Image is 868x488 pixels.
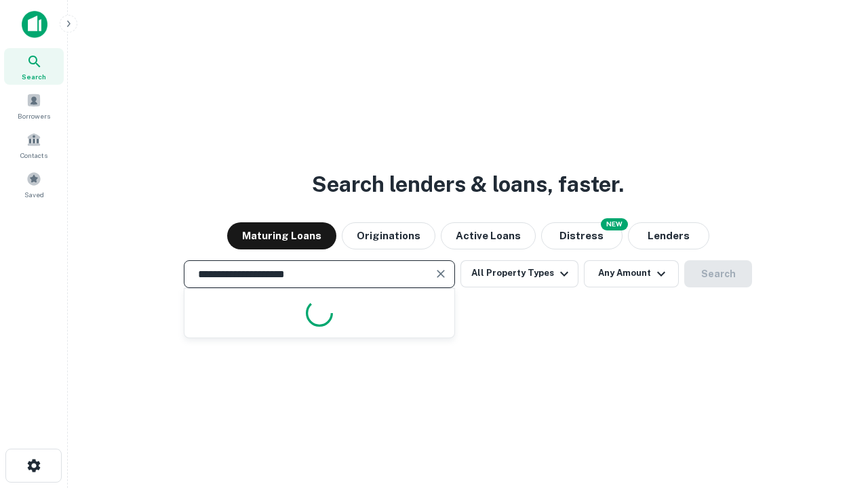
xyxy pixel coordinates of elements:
h3: Search lenders & loans, faster. [312,168,624,201]
a: Saved [4,166,64,203]
a: Borrowers [4,87,64,124]
img: capitalize-icon.png [22,11,47,38]
button: Any Amount [584,260,679,287]
div: NEW [601,218,628,230]
span: Contacts [20,150,47,161]
button: Maturing Loans [227,222,336,249]
button: Lenders [628,222,709,249]
iframe: Chat Widget [800,380,868,445]
button: Clear [431,264,450,283]
span: Borrowers [18,110,50,121]
button: Search distressed loans with lien and other non-mortgage details. [541,222,623,249]
span: Search [22,71,46,82]
span: Saved [24,189,44,200]
button: Originations [342,222,435,249]
button: All Property Types [460,260,578,287]
a: Search [4,48,64,85]
a: Contacts [4,127,64,163]
button: Active Loans [441,222,536,249]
